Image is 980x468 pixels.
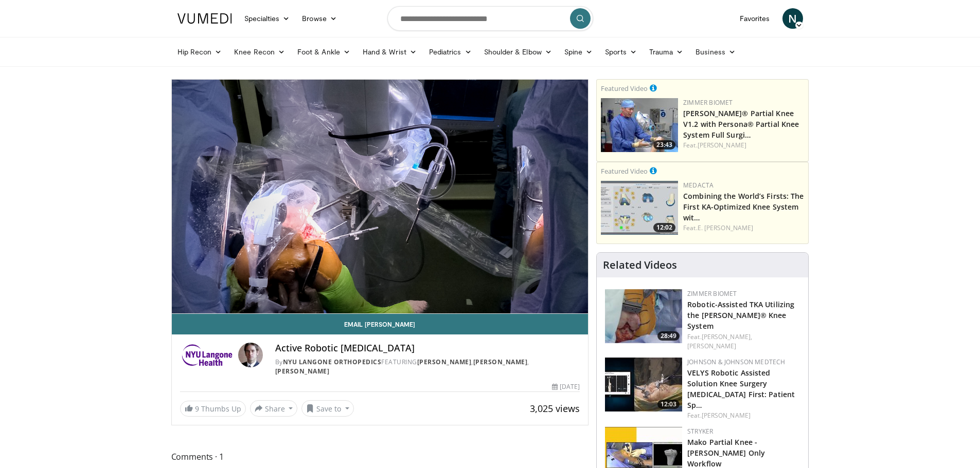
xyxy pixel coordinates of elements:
a: Stryker [687,427,713,436]
img: NYU Langone Orthopedics [180,343,234,367]
a: Robotic-Assisted TKA Utilizing the [PERSON_NAME]® Knee System [687,299,794,331]
a: Shoulder & Elbow [478,42,558,62]
a: Hip Recon [171,42,228,62]
a: Trauma [643,42,690,62]
a: NYU Langone Orthopedics [283,358,382,366]
img: 99b1778f-d2b2-419a-8659-7269f4b428ba.150x105_q85_crop-smart_upscale.jpg [601,98,678,152]
a: Specialties [238,8,296,29]
a: VELYS Robotic Assisted Solution Knee Surgery [MEDICAL_DATA] First: Patient Sp… [687,368,795,410]
div: [DATE] [552,382,580,391]
button: Share [250,400,298,417]
a: [PERSON_NAME] [473,358,528,366]
a: 23:43 [601,98,678,152]
a: Sports [599,42,643,62]
a: Johnson & Johnson MedTech [687,358,785,366]
small: Featured Video [601,84,648,93]
a: Zimmer Biomet [687,289,737,298]
span: Comments 1 [171,450,589,463]
img: aaf1b7f9-f888-4d9f-a252-3ca059a0bd02.150x105_q85_crop-smart_upscale.jpg [601,181,678,235]
span: 12:02 [653,223,675,232]
a: [PERSON_NAME]® Partial Knee V1.2 with Persona® Partial Knee System Full Surgi… [683,108,799,140]
a: 12:02 [601,181,678,235]
small: Featured Video [601,166,648,176]
video-js: Video Player [172,80,589,314]
a: Email [PERSON_NAME] [172,314,589,334]
a: Foot & Ankle [291,42,357,62]
a: Combining the World’s Firsts: The First KA-Optimized Knee System wit… [683,191,804,222]
h4: Related Videos [603,259,677,271]
a: Zimmer Biomet [683,98,733,107]
div: By FEATURING , , [275,358,580,376]
a: [PERSON_NAME] [687,342,736,350]
a: [PERSON_NAME] [702,411,751,420]
a: [PERSON_NAME] [698,141,746,149]
span: 23:43 [653,140,675,149]
span: 28:49 [657,331,680,341]
img: 8628d054-67c0-4db7-8e0b-9013710d5e10.150x105_q85_crop-smart_upscale.jpg [605,289,682,343]
div: Feat. [687,332,800,351]
span: 3,025 views [530,402,580,415]
div: Feat. [687,411,800,420]
span: 9 [195,404,199,414]
span: 12:03 [657,400,680,409]
img: abe8434e-c392-4864-8b80-6cc2396b85ec.150x105_q85_crop-smart_upscale.jpg [605,358,682,411]
a: N [782,8,803,29]
a: 28:49 [605,289,682,343]
a: Knee Recon [228,42,291,62]
a: Pediatrics [423,42,478,62]
a: Business [689,42,742,62]
h4: Active Robotic [MEDICAL_DATA] [275,343,580,354]
a: Spine [558,42,599,62]
div: Feat. [683,223,804,233]
a: 12:03 [605,358,682,411]
a: 9 Thumbs Up [180,401,246,417]
button: Save to [301,400,354,417]
a: [PERSON_NAME] [417,358,472,366]
a: Favorites [734,8,776,29]
a: Browse [296,8,343,29]
img: VuMedi Logo [177,13,232,24]
a: E. [PERSON_NAME] [698,223,754,232]
img: Avatar [238,343,263,367]
a: [PERSON_NAME], [702,332,752,341]
a: [PERSON_NAME] [275,367,330,376]
input: Search topics, interventions [387,6,593,31]
div: Feat. [683,141,804,150]
a: Hand & Wrist [357,42,423,62]
a: Medacta [683,181,714,190]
